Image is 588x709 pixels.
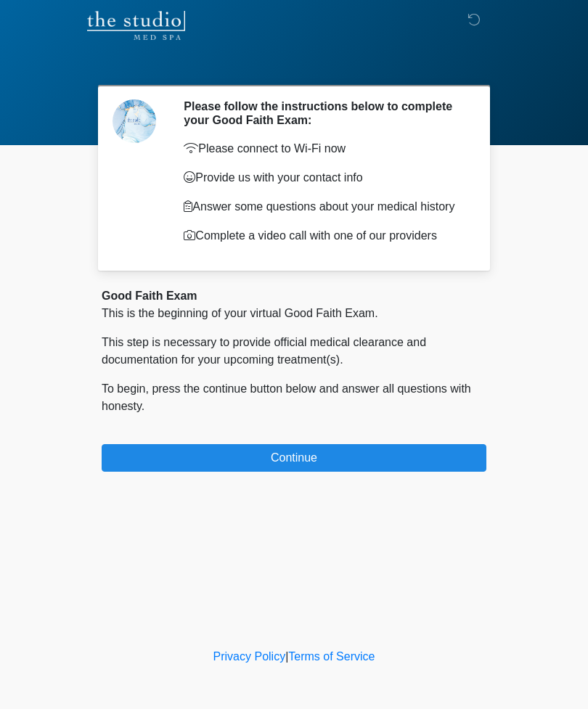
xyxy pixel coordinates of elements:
[102,380,486,415] p: To begin, press the continue button below and answer all questions with honesty.
[288,650,375,663] a: Terms of Service
[213,650,286,663] a: Privacy Policy
[87,11,185,40] img: The Studio Med Spa Logo
[184,169,465,187] p: Provide us with your contact info
[184,198,465,216] p: Answer some questions about your medical history
[113,99,156,143] img: Agent Avatar
[102,334,486,369] p: This step is necessary to provide official medical clearance and documentation for your upcoming ...
[184,227,465,245] p: Complete a video call with one of our providers
[184,99,465,127] h2: Please follow the instructions below to complete your Good Faith Exam:
[91,52,497,79] h1: ‎ ‎
[102,444,486,472] button: Continue
[102,287,486,305] div: Good Faith Exam
[102,305,486,322] p: This is the beginning of your virtual Good Faith Exam.
[184,140,465,157] p: Please connect to Wi-Fi now
[285,650,288,663] a: |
